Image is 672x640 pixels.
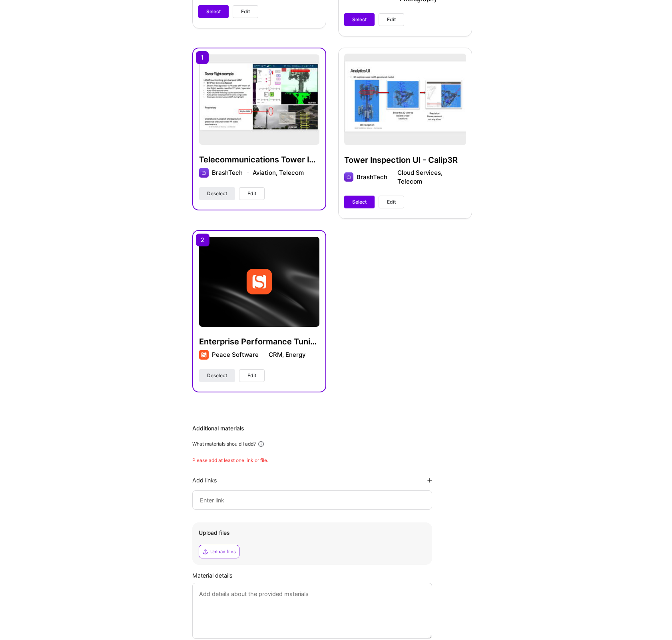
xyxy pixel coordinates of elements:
[427,478,432,483] i: icon PlusBlackFlat
[352,198,367,206] span: Select
[239,369,265,382] button: Edit
[199,350,209,360] img: Company logo
[239,187,265,200] button: Edit
[379,13,404,26] button: Edit
[207,372,227,379] span: Deselect
[206,8,221,15] span: Select
[387,16,396,23] span: Edit
[344,13,375,26] button: Select
[199,187,235,200] button: Deselect
[247,190,256,197] span: Edit
[192,457,472,464] div: Please add at least one link or file.
[202,548,209,555] i: icon Upload2
[212,168,304,177] div: BrashTech Aviation, Telecom
[192,571,472,580] div: Material details
[379,196,404,208] button: Edit
[257,440,265,448] i: icon Info
[198,5,229,18] button: Select
[247,172,249,173] img: divider
[344,196,375,208] button: Select
[241,8,250,15] span: Edit
[192,441,256,447] div: What materials should I add?
[199,495,425,505] input: Enter link
[199,336,319,347] h4: Enterprise Performance Tuning - Application and Oracle DB
[199,529,426,537] div: Upload files
[210,548,236,555] div: Upload files
[199,168,209,178] img: Company logo
[352,16,367,23] span: Select
[247,372,256,379] span: Edit
[233,5,258,18] button: Edit
[192,424,472,432] div: Additional materials
[192,476,217,484] div: Add links
[212,350,306,359] div: Peace Software CRM, Energy
[387,198,396,206] span: Edit
[246,269,272,294] img: Company logo
[199,54,319,145] img: Telecommunications Tower Inspection Drone Development
[207,190,227,197] span: Deselect
[199,369,235,382] button: Deselect
[199,154,319,165] h4: Telecommunications Tower Inspection Drone Development
[199,237,319,327] img: cover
